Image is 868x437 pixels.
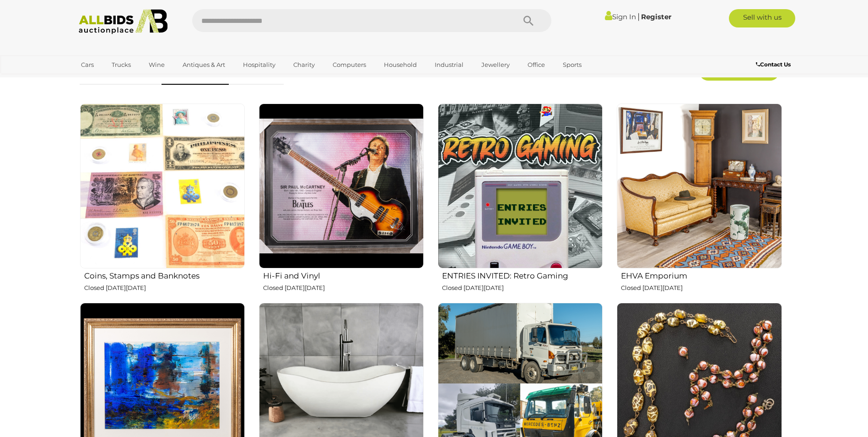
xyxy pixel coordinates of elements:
span: | [637,11,640,22]
a: Office [522,57,551,72]
a: Cars [75,57,100,72]
a: Contact Us [756,60,793,70]
a: ENTRIES INVITED: Retro Gaming Closed [DATE][DATE] [437,103,603,295]
a: Coins, Stamps and Banknotes Closed [DATE][DATE] [80,103,245,295]
a: Sign In [605,12,636,21]
a: Sports [557,57,588,72]
img: EHVA Emporium [617,104,782,268]
img: Allbids.com.au [74,9,173,34]
a: [GEOGRAPHIC_DATA] [75,72,152,87]
button: Search [506,9,551,32]
p: Closed [DATE][DATE] [621,283,782,293]
a: Industrial [429,57,469,72]
p: Closed [DATE][DATE] [263,283,424,293]
h2: Hi-Fi and Vinyl [263,269,424,280]
h2: EHVA Emporium [621,269,782,280]
a: Sell with us [729,9,795,27]
a: Hi-Fi and Vinyl Closed [DATE][DATE] [259,103,424,295]
a: Trucks [106,57,137,72]
p: Closed [DATE][DATE] [442,283,603,293]
a: EHVA Emporium Closed [DATE][DATE] [616,103,782,295]
a: Computers [327,57,372,72]
img: Coins, Stamps and Banknotes [80,104,245,268]
a: Wine [143,57,171,72]
a: Register [641,12,671,21]
img: ENTRIES INVITED: Retro Gaming [438,104,603,268]
a: Hospitality [237,57,281,72]
h2: Coins, Stamps and Banknotes [84,269,245,280]
a: Antiques & Art [177,57,231,72]
a: Household [378,57,423,72]
b: Contact Us [756,61,791,68]
p: Closed [DATE][DATE] [84,283,245,293]
h2: ENTRIES INVITED: Retro Gaming [442,269,603,280]
a: Charity [287,57,321,72]
a: Jewellery [475,57,516,72]
img: Hi-Fi and Vinyl [259,104,424,268]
